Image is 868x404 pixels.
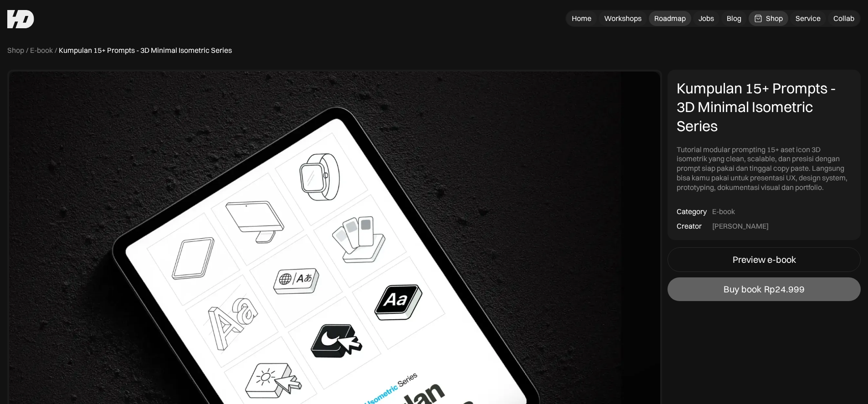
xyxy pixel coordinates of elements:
div: Roadmap [654,14,686,23]
div: Workshops [604,14,642,23]
div: Category [677,207,707,216]
div: E-book [712,207,735,216]
a: Service [790,11,826,26]
div: Buy book [724,284,761,295]
a: Home [566,11,597,26]
div: Shop [766,14,783,23]
div: Preview e-book [733,254,796,265]
a: Roadmap [649,11,691,26]
div: [PERSON_NAME] [712,221,769,231]
div: Creator [677,221,702,231]
div: Kumpulan 15+ Prompts - 3D Minimal Isometric Series [677,79,852,136]
a: Shop [749,11,788,26]
a: Collab [828,11,860,26]
div: Collab [833,14,854,23]
a: Blog [721,11,747,26]
a: Buy bookRp24.999 [668,277,861,301]
div: Jobs [699,14,714,23]
a: E-book [30,46,53,55]
div: Blog [727,14,741,23]
a: Preview e-book [668,247,861,272]
div: Rp24.999 [764,284,805,295]
div: / [55,46,57,55]
a: Shop [7,46,24,55]
div: Kumpulan 15+ Prompts - 3D Minimal Isometric Series [59,46,232,55]
a: Jobs [693,11,719,26]
div: Tutorial modular prompting 15+ aset icon 3D isometrik yang clean, scalable, dan presisi dengan pr... [677,145,852,192]
div: Service [796,14,821,23]
a: Workshops [599,11,647,26]
div: / [26,46,28,55]
div: Home [572,14,591,23]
